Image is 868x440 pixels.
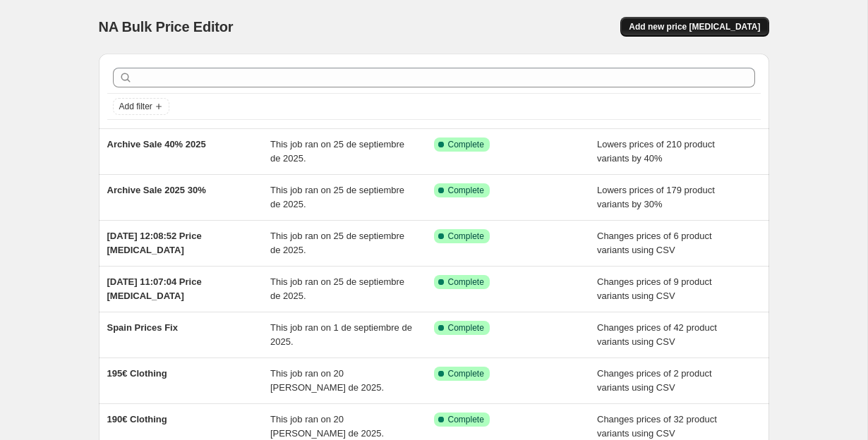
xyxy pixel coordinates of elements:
span: [DATE] 12:08:52 Price [MEDICAL_DATA] [107,231,202,255]
span: Complete [448,368,484,379]
span: Complete [448,185,484,196]
span: Complete [448,414,484,425]
button: Add filter [113,98,169,115]
span: This job ran on 20 [PERSON_NAME] de 2025. [270,414,384,439]
span: 195€ Clothing [107,368,167,379]
span: This job ran on 25 de septiembre de 2025. [270,139,404,164]
span: Archive Sale 40% 2025 [107,139,206,149]
span: This job ran on 1 de septiembre de 2025. [270,322,412,347]
span: NA Bulk Price Editor [99,19,234,35]
span: Complete [448,322,484,334]
span: This job ran on 25 de septiembre de 2025. [270,185,404,209]
span: Add filter [119,101,152,112]
span: Changes prices of 6 product variants using CSV [597,231,712,255]
span: Changes prices of 32 product variants using CSV [597,414,717,439]
span: Complete [448,139,484,150]
span: This job ran on 25 de septiembre de 2025. [270,231,404,255]
span: Changes prices of 42 product variants using CSV [597,322,717,347]
span: Lowers prices of 179 product variants by 30% [597,185,715,209]
span: This job ran on 25 de septiembre de 2025. [270,276,404,301]
span: Add new price [MEDICAL_DATA] [629,21,760,32]
span: Complete [448,276,484,288]
span: Changes prices of 9 product variants using CSV [597,276,712,301]
button: Add new price [MEDICAL_DATA] [620,17,768,37]
span: 190€ Clothing [107,414,167,424]
span: Spain Prices Fix [107,322,178,333]
span: [DATE] 11:07:04 Price [MEDICAL_DATA] [107,276,202,301]
span: Lowers prices of 210 product variants by 40% [597,139,715,164]
span: Complete [448,231,484,242]
span: This job ran on 20 [PERSON_NAME] de 2025. [270,368,384,393]
span: Changes prices of 2 product variants using CSV [597,368,712,393]
span: Archive Sale 2025 30% [107,185,206,195]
